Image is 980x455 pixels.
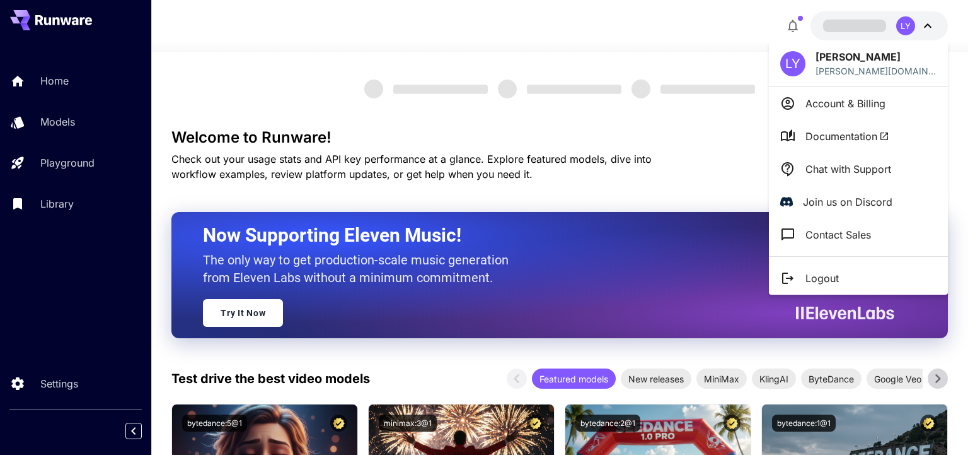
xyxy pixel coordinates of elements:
[805,162,891,177] p: Chat with Support
[805,96,885,111] p: Account & Billing
[805,271,839,286] p: Logout
[816,49,937,64] p: [PERSON_NAME]
[780,51,805,76] div: LY
[805,227,871,242] p: Contact Sales
[816,64,937,78] p: [PERSON_NAME][DOMAIN_NAME][EMAIL_ADDRESS][DOMAIN_NAME]
[803,194,892,210] p: Join us on Discord
[816,64,937,78] div: leticia.ye@runware.ai
[805,129,889,144] span: Documentation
